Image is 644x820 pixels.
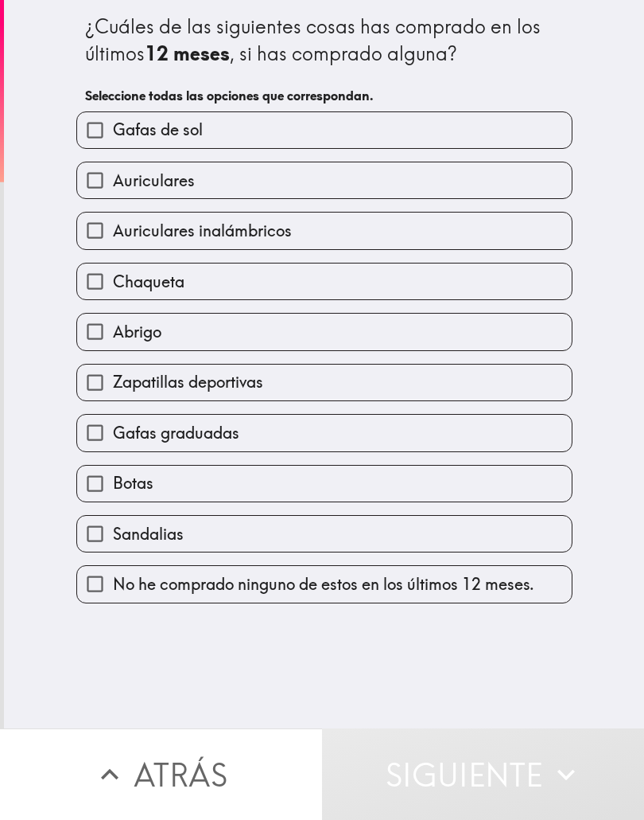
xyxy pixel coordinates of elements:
button: Botas [77,466,572,502]
button: Auriculares [77,162,572,198]
span: Botas [113,472,153,494]
button: Gafas de sol [77,112,572,148]
span: Sandalias [113,523,184,545]
button: Sandalias [77,516,572,552]
div: ¿Cuáles de las siguientes cosas has comprado en los últimos , si has comprado alguna? [85,14,564,67]
span: Auriculares inalámbricos [113,220,292,242]
button: Siguiente [322,728,644,820]
button: Chaqueta [77,264,572,299]
span: Zapatillas deportivas [113,371,263,393]
span: Gafas de sol [113,119,203,141]
span: Abrigo [113,321,161,343]
button: Auriculares inalámbricos [77,213,572,248]
button: Gafas graduadas [77,415,572,451]
span: Gafas graduadas [113,422,239,444]
button: No he comprado ninguno de estos en los últimos 12 meses. [77,566,572,602]
button: Abrigo [77,314,572,349]
span: No he comprado ninguno de estos en los últimos 12 meses. [113,573,534,595]
b: 12 meses [145,41,230,65]
h6: Seleccione todas las opciones que correspondan. [85,87,564,104]
button: Zapatillas deportivas [77,365,572,400]
span: Chaqueta [113,271,184,293]
span: Auriculares [113,170,195,192]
